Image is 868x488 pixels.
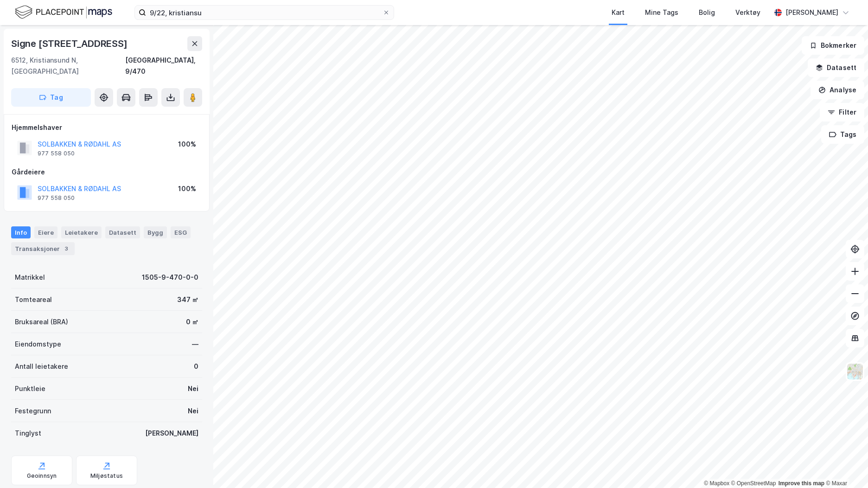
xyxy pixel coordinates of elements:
[11,242,75,255] div: Transaksjoner
[11,226,31,238] div: Info
[188,405,198,417] div: Nei
[61,226,102,238] div: Leietakere
[186,316,198,327] div: 0 ㎡
[142,272,198,283] div: 1505-9-470-0-0
[171,226,191,238] div: ESG
[34,226,57,238] div: Eiere
[90,472,123,480] div: Miljøstatus
[15,339,61,350] div: Eiendomstype
[699,7,715,18] div: Bolig
[27,472,57,480] div: Geoinnsyn
[15,294,52,305] div: Tomteareal
[177,294,198,305] div: 347 ㎡
[146,6,383,19] input: Søk på adresse, matrikkel, gårdeiere, leietakere eller personer
[612,7,625,18] div: Kart
[15,4,112,20] img: logo.f888ab2527a4732fd821a326f86c7f29.svg
[15,428,41,439] div: Tinglyst
[846,363,864,380] img: Z
[178,183,196,194] div: 100%
[105,226,140,238] div: Datasett
[11,36,129,51] div: Signe [STREET_ADDRESS]
[38,150,75,157] div: 977 558 050
[645,7,678,18] div: Mine Tags
[779,480,824,487] a: Improve this map
[125,55,202,77] div: [GEOGRAPHIC_DATA], 9/470
[145,428,198,439] div: [PERSON_NAME]
[15,383,45,394] div: Punktleie
[15,361,68,372] div: Antall leietakere
[15,316,68,327] div: Bruksareal (BRA)
[820,103,864,122] button: Filter
[735,7,760,18] div: Verktøy
[11,55,125,77] div: 6512, Kristiansund N, [GEOGRAPHIC_DATA]
[731,480,776,487] a: OpenStreetMap
[188,383,198,394] div: Nei
[12,122,202,133] div: Hjemmelshaver
[38,194,75,202] div: 977 558 050
[808,58,864,77] button: Datasett
[802,36,864,55] button: Bokmerker
[822,443,868,488] iframe: Chat Widget
[15,272,45,283] div: Matrikkel
[822,443,868,488] div: Kontrollprogram for chat
[62,244,71,253] div: 3
[821,125,864,144] button: Tags
[15,405,51,417] div: Festegrunn
[192,339,198,350] div: —
[144,226,167,238] div: Bygg
[785,7,838,18] div: [PERSON_NAME]
[12,167,202,178] div: Gårdeiere
[704,480,729,487] a: Mapbox
[811,81,864,99] button: Analyse
[194,361,198,372] div: 0
[11,88,91,107] button: Tag
[178,139,196,150] div: 100%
